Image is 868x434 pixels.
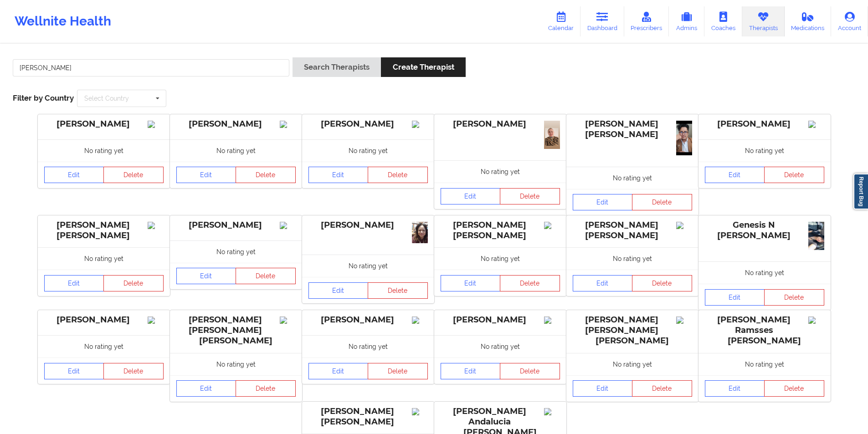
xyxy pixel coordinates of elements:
[412,408,428,415] img: Image%2Fplaceholer-image.png
[544,121,560,149] img: ec205d5d-6217-4dc5-ba17-84ecd3a84a3d_0C5F6A36-0406-465F-A8BF-2E1DADB43F05.jpeg
[308,282,369,299] a: Edit
[676,317,692,324] img: Image%2Fplaceholer-image.png
[368,167,428,183] button: Delete
[624,6,669,36] a: Prescribers
[148,317,164,324] img: Image%2Fplaceholer-image.png
[170,240,302,263] div: No rating yet
[441,220,560,241] div: [PERSON_NAME] [PERSON_NAME]
[412,121,428,128] img: Image%2Fplaceholer-image.png
[103,363,164,379] button: Delete
[103,275,164,291] button: Delete
[566,167,699,189] div: No rating yet
[544,317,560,324] img: Image%2Fplaceholer-image.png
[148,222,164,229] img: Image%2Fplaceholer-image.png
[573,119,692,140] div: [PERSON_NAME] [PERSON_NAME]
[302,255,434,277] div: No rating yet
[764,289,824,306] button: Delete
[412,317,428,324] img: Image%2Fplaceholer-image.png
[541,6,580,36] a: Calendar
[669,6,704,36] a: Admins
[308,167,369,183] a: Edit
[441,119,560,129] div: [PERSON_NAME]
[38,139,170,162] div: No rating yet
[676,121,692,155] img: c6e2c1ef-0a52-45b4-83b8-9e9b78e951b2_4a744ec6-cc7d-44f6-a425-807c337c1ef31000141703.jpg
[705,220,824,241] div: Genesis N [PERSON_NAME]
[573,220,692,241] div: [PERSON_NAME] [PERSON_NAME]
[705,380,765,397] a: Edit
[412,222,428,243] img: 82ed86ae-965a-47d0-8907-1dfe4314723a_ff0048e0-478f-40e3-a9b5-5a6665cec3f9IMG_20250126_104940.jpg
[38,335,170,357] div: No rating yet
[13,93,74,102] span: Filter by Country
[764,380,824,397] button: Delete
[44,275,104,291] a: Edit
[853,174,868,209] a: Report Bug
[308,220,428,230] div: [PERSON_NAME]
[500,275,560,291] button: Delete
[38,247,170,270] div: No rating yet
[236,268,296,284] button: Delete
[699,139,831,162] div: No rating yet
[676,222,692,229] img: Image%2Fplaceholer-image.png
[580,6,624,36] a: Dashboard
[368,363,428,379] button: Delete
[280,317,296,324] img: Image%2Fplaceholer-image.png
[742,6,785,36] a: Therapists
[705,167,765,183] a: Edit
[44,315,164,325] div: [PERSON_NAME]
[764,167,824,183] button: Delete
[293,57,381,77] button: Search Therapists
[573,315,692,346] div: [PERSON_NAME] [PERSON_NAME] [PERSON_NAME]
[170,353,302,375] div: No rating yet
[632,194,692,210] button: Delete
[808,222,824,250] img: aa5e4d47-a019-4d1d-bc4f-4212d930706e_B52B6803-0AF8-48A6-AC5D-D6B7D3AE07B1.jpeg
[236,167,296,183] button: Delete
[699,353,831,375] div: No rating yet
[44,363,104,379] a: Edit
[500,363,560,379] button: Delete
[13,59,289,77] input: Search Keywords
[176,315,296,346] div: [PERSON_NAME] [PERSON_NAME] [PERSON_NAME]
[176,268,236,284] a: Edit
[808,317,824,324] img: Image%2Fplaceholer-image.png
[44,167,104,183] a: Edit
[500,188,560,204] button: Delete
[44,119,164,129] div: [PERSON_NAME]
[441,275,501,291] a: Edit
[308,406,428,427] div: [PERSON_NAME] [PERSON_NAME]
[148,121,164,128] img: Image%2Fplaceholer-image.png
[632,275,692,291] button: Delete
[170,139,302,162] div: No rating yet
[434,247,566,270] div: No rating yet
[566,247,699,270] div: No rating yet
[280,222,296,229] img: Image%2Fplaceholer-image.png
[176,167,236,183] a: Edit
[368,282,428,299] button: Delete
[280,121,296,128] img: Image%2Fplaceholer-image.png
[308,119,428,129] div: [PERSON_NAME]
[573,194,633,210] a: Edit
[44,220,164,241] div: [PERSON_NAME] [PERSON_NAME]
[434,335,566,357] div: No rating yet
[441,188,501,204] a: Edit
[381,57,465,77] button: Create Therapist
[103,167,164,183] button: Delete
[831,6,868,36] a: Account
[632,380,692,397] button: Delete
[699,261,831,284] div: No rating yet
[544,222,560,229] img: Image%2Fplaceholer-image.png
[302,335,434,357] div: No rating yet
[785,6,832,36] a: Medications
[434,160,566,183] div: No rating yet
[308,315,428,325] div: [PERSON_NAME]
[573,380,633,397] a: Edit
[308,363,369,379] a: Edit
[573,275,633,291] a: Edit
[544,408,560,415] img: Image%2Fplaceholer-image.png
[808,121,824,128] img: Image%2Fplaceholer-image.png
[566,353,699,375] div: No rating yet
[705,289,765,306] a: Edit
[441,363,501,379] a: Edit
[441,315,560,325] div: [PERSON_NAME]
[236,380,296,397] button: Delete
[705,315,824,346] div: [PERSON_NAME] Ramsses [PERSON_NAME]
